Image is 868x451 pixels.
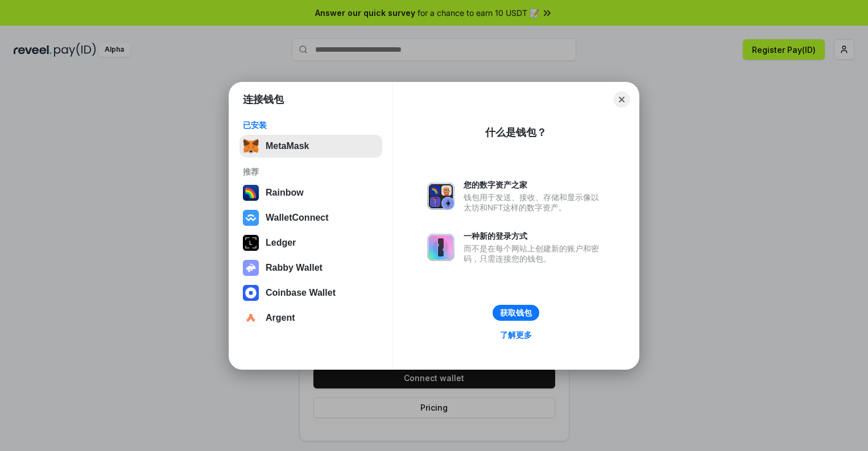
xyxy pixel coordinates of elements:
div: WalletConnect [266,213,329,223]
img: svg+xml,%3Csvg%20xmlns%3D%22http%3A%2F%2Fwww.w3.org%2F2000%2Fsvg%22%20fill%3D%22none%22%20viewBox... [427,183,454,210]
div: Rainbow [266,188,304,198]
div: 什么是钱包？ [485,126,547,139]
div: 您的数字资产之家 [464,180,605,190]
button: Close [614,92,630,107]
img: svg+xml,%3Csvg%20xmlns%3D%22http%3A%2F%2Fwww.w3.org%2F2000%2Fsvg%22%20fill%3D%22none%22%20viewBox... [243,260,259,276]
button: Rabby Wallet [239,256,382,279]
img: svg+xml,%3Csvg%20width%3D%2228%22%20height%3D%2228%22%20viewBox%3D%220%200%2028%2028%22%20fill%3D... [243,285,259,301]
div: 一种新的登录方式 [464,231,605,241]
a: 了解更多 [493,328,539,342]
img: svg+xml,%3Csvg%20fill%3D%22none%22%20height%3D%2233%22%20viewBox%3D%220%200%2035%2033%22%20width%... [243,138,259,154]
div: 了解更多 [500,330,532,340]
button: Ledger [239,231,382,254]
button: 获取钱包 [493,305,539,321]
div: 钱包用于发送、接收、存储和显示像以太坊和NFT这样的数字资产。 [464,192,605,213]
button: Rainbow [239,181,382,204]
div: 而不是在每个网站上创建新的账户和密码，只需连接您的钱包。 [464,243,605,264]
img: svg+xml,%3Csvg%20xmlns%3D%22http%3A%2F%2Fwww.w3.org%2F2000%2Fsvg%22%20fill%3D%22none%22%20viewBox... [427,234,454,261]
div: MetaMask [266,141,309,151]
img: svg+xml,%3Csvg%20width%3D%2228%22%20height%3D%2228%22%20viewBox%3D%220%200%2028%2028%22%20fill%3D... [243,310,259,326]
img: svg+xml,%3Csvg%20width%3D%2228%22%20height%3D%2228%22%20viewBox%3D%220%200%2028%2028%22%20fill%3D... [243,210,259,226]
div: 获取钱包 [500,308,532,318]
button: Argent [239,307,382,329]
div: Ledger [266,238,296,248]
div: Coinbase Wallet [266,288,336,298]
img: svg+xml,%3Csvg%20xmlns%3D%22http%3A%2F%2Fwww.w3.org%2F2000%2Fsvg%22%20width%3D%2228%22%20height%3... [243,235,259,251]
button: MetaMask [239,135,382,158]
div: Rabby Wallet [266,263,323,273]
img: svg+xml,%3Csvg%20width%3D%22120%22%20height%3D%22120%22%20viewBox%3D%220%200%20120%20120%22%20fil... [243,185,259,201]
div: 推荐 [243,167,379,177]
h1: 连接钱包 [243,93,284,106]
div: 已安装 [243,120,379,130]
button: Coinbase Wallet [239,282,382,304]
button: WalletConnect [239,206,382,229]
div: Argent [266,313,295,323]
